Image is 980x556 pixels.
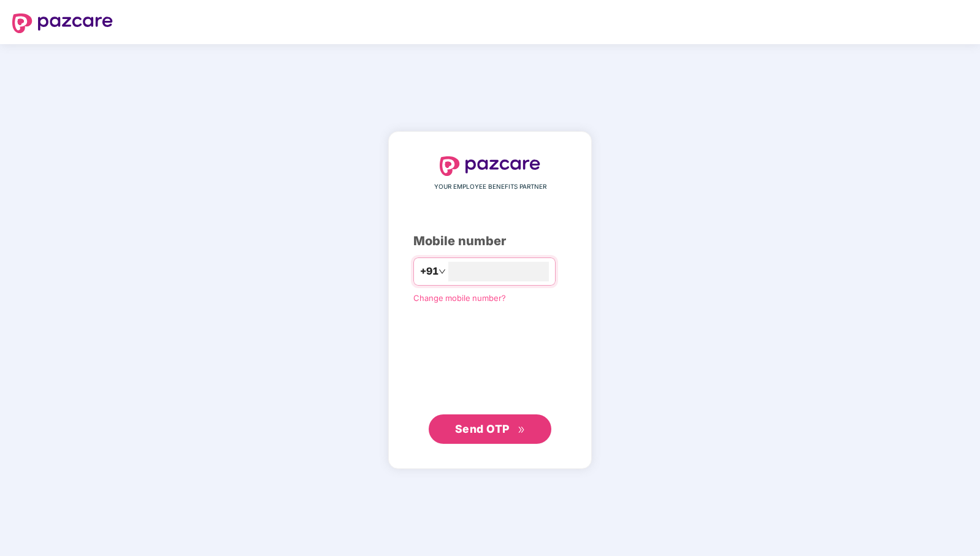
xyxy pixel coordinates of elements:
[455,422,510,435] span: Send OTP
[429,414,551,444] button: Send OTPdouble-right
[518,426,526,434] span: double-right
[413,232,567,251] div: Mobile number
[420,264,438,279] span: +91
[12,13,113,33] img: logo
[413,293,506,303] a: Change mobile number?
[434,182,546,192] span: YOUR EMPLOYEE BENEFITS PARTNER
[438,268,446,275] span: down
[440,156,540,176] img: logo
